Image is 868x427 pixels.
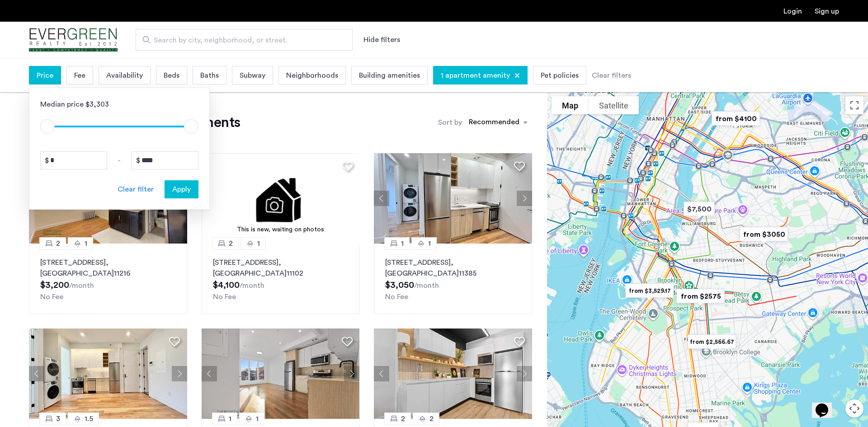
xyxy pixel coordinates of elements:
span: Building amenities [359,70,420,81]
span: ngx-slider [40,119,55,134]
a: Cazamio Logo [29,23,118,57]
span: ngx-slider-max [184,119,198,134]
span: Availability [106,70,143,81]
button: button [165,180,198,198]
span: 1 apartment amenity [441,70,510,81]
input: Price from [40,151,107,169]
div: Median price $3,303 [40,99,198,110]
a: Registration [815,8,839,15]
img: logo [29,23,118,57]
span: Apply [172,184,191,195]
input: Price to [132,151,198,169]
div: Clear filters [592,70,631,81]
iframe: chat widget [812,391,841,418]
button: Show or hide filters [363,34,400,45]
input: Apartment Search [136,29,353,51]
span: Search by city, neighborhood, or street. [154,35,327,46]
span: Fee [74,70,85,81]
span: Subway [240,70,265,81]
div: Clear filter [118,184,154,195]
span: Beds [164,70,179,81]
a: Login [783,8,802,15]
span: Baths [200,70,219,81]
span: - [118,155,121,166]
span: Neighborhoods [286,70,338,81]
span: Price [37,70,53,81]
ngx-slider: ngx-slider [40,126,198,127]
span: Pet policies [541,70,579,81]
